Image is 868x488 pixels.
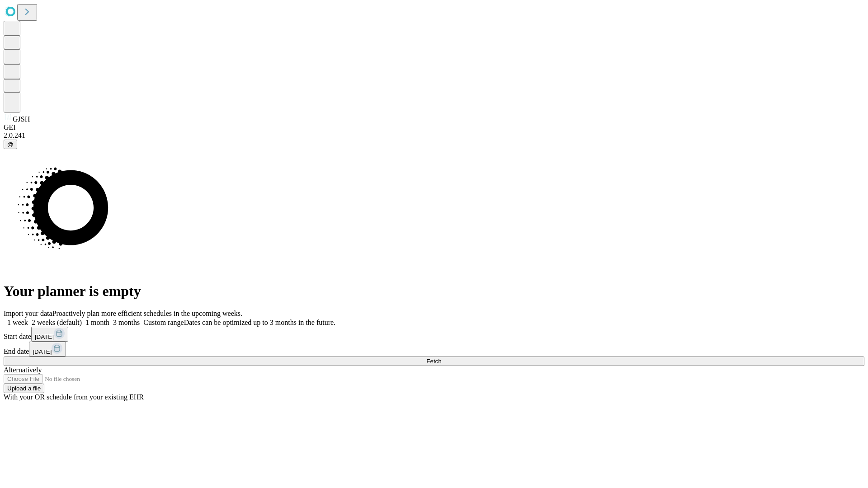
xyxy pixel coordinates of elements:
button: Upload a file [4,384,44,393]
span: [DATE] [35,333,54,340]
div: 2.0.241 [4,131,864,140]
button: [DATE] [31,327,68,342]
span: Dates can be optimized up to 3 months in the future. [184,319,335,326]
span: Custom range [143,319,184,326]
span: GJSH [13,115,30,123]
button: Fetch [4,357,864,366]
span: 3 months [113,319,140,326]
span: Fetch [426,358,441,365]
span: Alternatively [4,366,42,374]
h1: Your planner is empty [4,283,864,300]
span: 1 week [7,319,28,326]
div: Start date [4,327,864,342]
button: [DATE] [29,342,66,357]
span: Import your data [4,310,52,317]
span: Proactively plan more efficient schedules in the upcoming weeks. [52,310,242,317]
div: GEI [4,123,864,131]
span: [DATE] [33,348,52,355]
span: @ [7,141,14,148]
span: 1 month [85,319,109,326]
button: @ [4,140,17,149]
div: End date [4,342,864,357]
span: With your OR schedule from your existing EHR [4,393,144,401]
span: 2 weeks (default) [32,319,82,326]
